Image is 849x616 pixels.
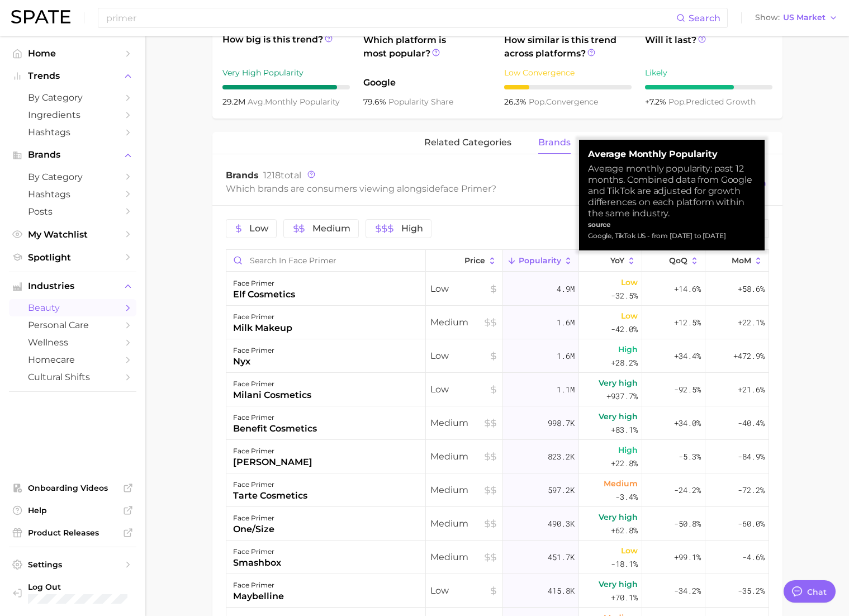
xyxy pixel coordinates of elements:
a: Posts [9,203,136,220]
span: Medium [430,450,498,463]
button: face primer[PERSON_NAME]Medium823.2kHigh+22.8%-5.3%-84.9% [226,440,769,473]
span: convergence [529,97,598,107]
span: Medium [430,517,498,530]
span: Medium [604,477,638,490]
button: ShowUS Market [752,11,841,25]
span: Brands [28,150,117,160]
abbr: popularity index [529,97,546,107]
div: maybelline [233,590,284,603]
span: High [618,343,638,356]
div: face primer [233,310,292,324]
span: -60.0% [738,517,765,530]
button: face primermaybellineLow415.8kVery high+70.1%-34.2%-35.2% [226,574,769,608]
span: beauty [28,302,117,313]
span: +28.2% [611,356,638,369]
span: Ingredients [28,110,117,120]
a: Onboarding Videos [9,480,136,496]
span: face primer [440,183,491,194]
a: Product Releases [9,524,136,541]
a: by Category [9,168,136,186]
span: +21.6% [738,383,765,396]
button: face primermilk makeupMedium1.6mLow-42.0%+12.5%+22.1% [226,306,769,339]
span: Low [621,544,638,557]
a: My Watchlist [9,226,136,243]
span: MoM [732,256,751,265]
abbr: popularity index [668,97,686,107]
strong: source [588,220,611,229]
span: -32.5% [611,289,638,302]
div: [PERSON_NAME] [233,456,312,469]
span: My Watchlist [28,229,117,240]
span: cultural shifts [28,372,117,382]
span: 490.3k [548,517,575,530]
a: homecare [9,351,136,368]
span: Medium [430,484,498,497]
span: Price [464,256,485,265]
span: Home [28,48,117,59]
abbr: average [248,97,265,107]
span: Trends [28,71,117,81]
span: +58.6% [738,282,765,296]
span: Low [430,383,498,396]
span: popularity share [388,97,453,107]
button: face primerbenefit cosmeticsMedium998.7kVery high+83.1%+34.0%-40.4% [226,406,769,440]
span: monthly popularity [248,97,340,107]
div: face primer [233,478,307,491]
span: Very high [599,510,638,524]
span: homecare [28,354,117,365]
span: -84.9% [738,450,765,463]
span: US Market [783,15,826,21]
div: face primer [233,277,295,290]
span: -50.8% [674,517,701,530]
span: How big is this trend? [222,33,350,60]
span: +34.4% [674,349,701,363]
span: Which platform is most popular? [363,34,491,70]
span: wellness [28,337,117,348]
span: QoQ [669,256,687,265]
strong: Average Monthly Popularity [588,149,756,160]
span: 26.3% [504,97,529,107]
span: personal care [28,320,117,330]
button: face primernyxLow1.6mHigh+28.2%+34.4%+472.9% [226,339,769,373]
span: Log Out [28,582,151,592]
a: by Category [9,89,136,106]
span: -4.6% [742,551,765,564]
button: face primersmashboxMedium451.7kLow-18.1%+99.1%-4.6% [226,541,769,574]
button: Trends [9,68,136,84]
a: Log out. Currently logged in with e-mail samantha.calcagni@loreal.com. [9,579,136,607]
span: -24.2% [674,484,701,497]
span: -92.5% [674,383,701,396]
span: -35.2% [738,584,765,598]
a: wellness [9,334,136,351]
span: Medium [430,416,498,430]
div: face primer [233,545,281,558]
span: +99.1% [674,551,701,564]
span: How similar is this trend across platforms? [504,34,632,60]
span: 451.7k [548,551,575,564]
a: personal care [9,316,136,334]
span: -3.4% [615,490,638,504]
a: Home [9,45,136,62]
button: QoQ [642,250,705,272]
span: 1.1m [557,383,575,396]
div: face primer [233,444,312,458]
a: cultural shifts [9,368,136,386]
span: 1.6m [557,349,575,363]
span: High [618,443,638,457]
span: Very high [599,577,638,591]
span: Brands [226,170,259,181]
span: brands [538,138,571,148]
span: Very high [599,410,638,423]
span: -18.1% [611,557,638,571]
span: Low [249,224,268,233]
span: +937.7% [606,390,638,403]
button: Brands [9,146,136,163]
span: Popularity [519,256,561,265]
span: predicted growth [668,97,756,107]
span: related categories [424,138,511,148]
span: by Category [28,172,117,182]
div: face primer [233,377,311,391]
div: tarte cosmetics [233,489,307,503]
button: face primertarte cosmeticsMedium597.2kMedium-3.4%-24.2%-72.2% [226,473,769,507]
span: 597.2k [548,484,575,497]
